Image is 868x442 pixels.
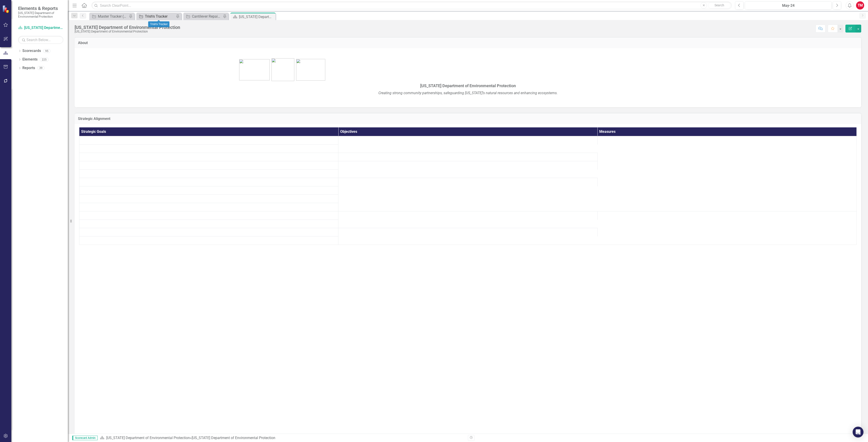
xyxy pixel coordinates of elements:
div: May-24 [746,3,830,8]
span: Scorecard Admin [72,436,98,440]
button: TM [856,1,864,9]
div: 225 [40,58,49,61]
span: [US_STATE] Department of Environmental Protection [420,83,516,88]
a: Scorecards [22,48,41,54]
h3: About [78,41,858,45]
span: Search [715,3,724,7]
div: [US_STATE] Department of Environmental Protection [75,25,180,30]
div: Trish's Tracker [148,21,170,27]
a: Trish's Tracker [137,14,175,19]
div: 95 [43,49,50,53]
div: [US_STATE] Department of Environmental Protection [239,14,274,20]
button: Search [708,2,731,9]
a: Reports [22,65,35,71]
div: Master Tracker (External) [98,14,128,19]
button: May-24 [745,1,832,9]
em: Creating strong community partnerships, safeguarding [US_STATE]'s natural resources and enhancing... [378,91,558,95]
img: bhsp1.png [239,59,270,80]
a: [US_STATE] Department of Environmental Protection [18,25,63,30]
a: Cantilever Repair Multiple Bridges [184,14,222,19]
input: Search Below... [18,36,63,44]
small: [US_STATE] Department of Environmental Protection [18,11,63,19]
img: FL-DEP-LOGO-color-sam%20v4.jpg [271,58,294,81]
div: [US_STATE] Department of Environmental Protection [192,436,275,440]
img: bird1.png [296,59,325,81]
div: Trish's Tracker [145,14,175,19]
h3: Strategic Alignment [78,117,858,121]
span: Elements & Reports [18,6,63,11]
div: » [100,435,465,441]
div: [US_STATE] Department of Environmental Protection [75,30,180,33]
a: [US_STATE] Department of Environmental Protection [106,436,190,440]
div: 39 [37,66,45,70]
div: Open Intercom Messenger [853,427,863,437]
a: Elements [22,57,38,62]
img: ClearPoint Strategy [2,5,10,13]
input: Search ClearPoint... [92,2,732,9]
div: Cantilever Repair Multiple Bridges [192,14,222,19]
a: Master Tracker (External) [90,14,128,19]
